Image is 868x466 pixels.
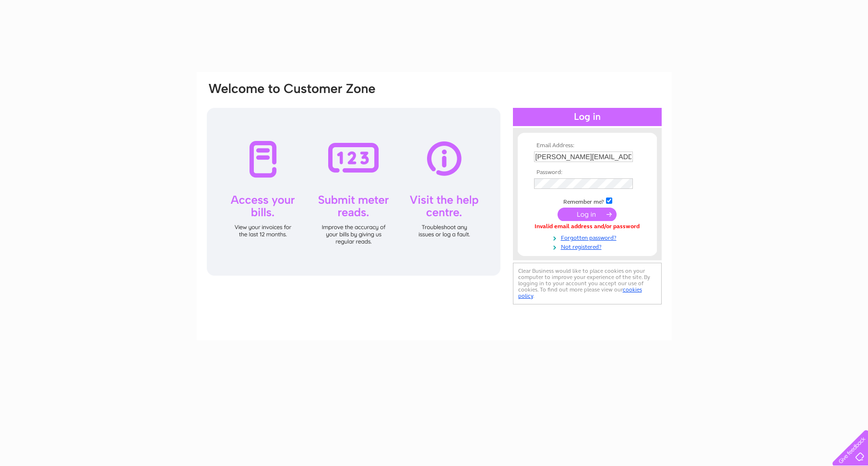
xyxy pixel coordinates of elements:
td: Remember me? [532,196,643,206]
th: Password: [532,169,643,176]
div: Invalid email address and/or password [534,223,641,230]
a: cookies policy [518,286,642,299]
input: Submit [558,208,617,221]
div: Clear Business would like to place cookies on your computer to improve your experience of the sit... [513,263,662,304]
th: Email Address: [532,142,643,149]
a: Forgotten password? [534,233,643,242]
a: Not registered? [534,242,643,251]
